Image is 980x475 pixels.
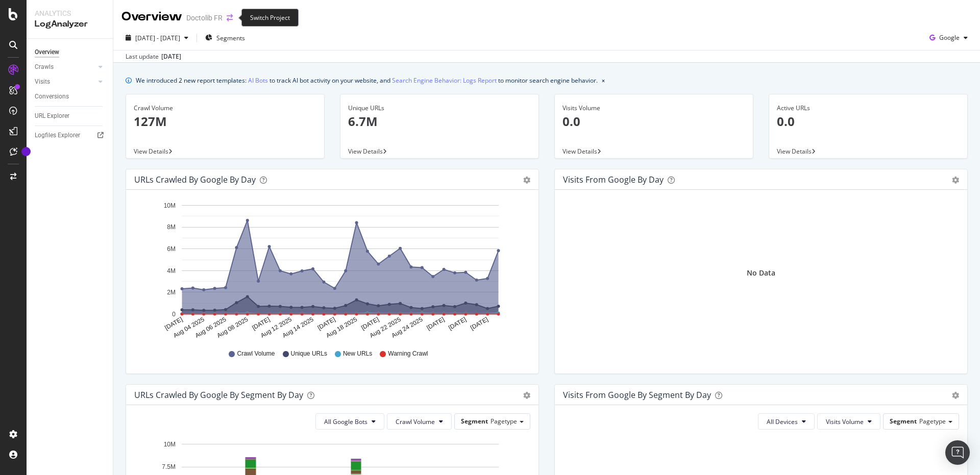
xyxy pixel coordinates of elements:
div: Active URLs [777,104,960,113]
div: We introduced 2 new report templates: to track AI bot activity on your website, and to monitor se... [136,75,598,86]
text: [DATE] [360,316,380,332]
svg: A chart. [134,198,530,340]
a: Crawls [35,62,95,72]
div: Doctolib FR [186,13,223,23]
text: Aug 06 2025 [194,316,228,339]
text: Aug 14 2025 [281,316,315,339]
div: info banner [126,75,968,86]
div: Crawl Volume [134,104,316,113]
text: [DATE] [425,316,446,332]
div: Switch Project [241,9,299,27]
text: 0 [172,311,176,318]
div: Unique URLs [348,104,531,113]
button: All Devices [758,413,815,430]
span: Crawl Volume [237,349,275,358]
span: [DATE] - [DATE] [135,34,180,42]
button: All Google Bots [315,413,384,430]
text: Aug 24 2025 [390,316,424,339]
span: New URLs [343,349,372,358]
a: Conversions [35,91,106,102]
div: gear [523,392,530,399]
span: Warning Crawl [388,349,428,358]
span: All Google Bots [324,417,367,426]
div: gear [952,177,959,184]
text: 6M [167,245,176,253]
text: Aug 04 2025 [172,316,206,339]
p: 6.7M [348,113,531,130]
span: Pagetype [919,417,946,426]
text: 7.5M [162,463,176,470]
div: arrow-right-arrow-left [227,14,233,21]
text: 4M [167,267,176,274]
text: 2M [167,289,176,296]
text: 10M [164,202,176,209]
a: AI Bots [248,75,268,86]
div: Visits from Google by day [563,174,664,185]
div: No Data [747,268,775,278]
a: Visits [35,77,95,87]
div: Conversions [35,91,69,102]
span: View Details [562,147,597,156]
p: 127M [134,113,316,130]
div: Crawls [35,62,54,72]
button: [DATE] - [DATE] [121,30,192,46]
span: Unique URLs [291,349,327,358]
text: [DATE] [163,316,184,332]
div: Logfiles Explorer [35,130,80,141]
a: Overview [35,47,106,58]
text: [DATE] [469,316,489,332]
a: Search Engine Behavior: Logs Report [392,75,497,86]
div: gear [523,177,530,184]
span: Segments [216,34,245,42]
text: 10M [164,441,176,448]
div: Open Intercom Messenger [945,440,970,465]
div: LogAnalyzer [35,18,105,30]
text: [DATE] [251,316,271,332]
span: View Details [134,147,168,156]
span: Pagetype [491,417,517,426]
text: Aug 18 2025 [325,316,358,339]
text: Aug 12 2025 [259,316,293,339]
div: Analytics [35,8,105,18]
text: 8M [167,224,176,231]
button: Google [925,30,972,46]
div: gear [952,392,959,399]
span: View Details [777,147,812,156]
span: View Details [348,147,383,156]
span: Segment [890,417,917,426]
div: Overview [121,8,182,26]
div: URLs Crawled by Google by day [134,174,256,185]
button: Segments [201,30,249,46]
div: Overview [35,47,59,58]
span: All Devices [767,417,798,426]
div: URL Explorer [35,111,69,121]
text: Aug 08 2025 [215,316,249,339]
button: Visits Volume [817,413,880,430]
button: Crawl Volume [387,413,452,430]
span: Visits Volume [826,417,864,426]
p: 0.0 [562,113,745,130]
a: Logfiles Explorer [35,130,106,141]
span: Segment [461,417,488,426]
div: [DATE] [161,52,181,61]
div: URLs Crawled by Google By Segment By Day [134,390,303,400]
div: Visits Volume [562,104,745,113]
p: 0.0 [777,113,960,130]
a: URL Explorer [35,111,106,121]
text: [DATE] [447,316,468,332]
span: Crawl Volume [396,417,435,426]
span: Google [939,33,960,42]
div: Tooltip anchor [21,147,31,156]
text: Aug 22 2025 [369,316,402,339]
div: Last update [126,52,181,61]
text: [DATE] [316,316,337,332]
div: Visits [35,77,50,87]
div: Visits from Google By Segment By Day [563,390,711,400]
button: close banner [599,73,607,88]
